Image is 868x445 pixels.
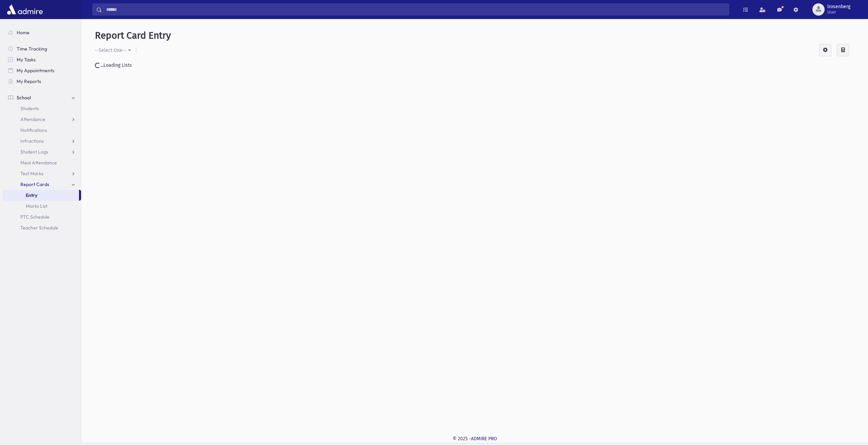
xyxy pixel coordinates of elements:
span: Home [17,29,29,36]
span: Report Cards [20,181,49,187]
span: Attendance [20,116,45,122]
span: Students [20,105,39,112]
a: Entry [3,190,79,201]
div: © 2025 - [92,435,857,442]
div: Configure [819,44,831,56]
div: ...Loading Lists [95,62,854,69]
span: lrosenberg [827,4,850,9]
span: Notifications [20,127,47,133]
a: My Appointments [3,65,81,76]
a: Teacher Schedule [3,222,81,233]
a: Meal Attendance [3,157,81,168]
input: Search [102,3,729,16]
a: Notifications [3,125,81,136]
div: --Select One-- [95,47,126,54]
a: Student Logs [3,146,81,157]
span: Infractions [20,138,44,144]
a: School [3,92,81,103]
a: ADMIRE PRO [471,436,497,442]
span: Teacher Schedule [20,225,58,231]
span: Meal Attendance [20,160,57,166]
span: PTC Schedule [20,214,50,220]
span: My Reports [17,78,41,84]
a: Infractions [3,136,81,146]
span: Test Marks [20,170,43,177]
a: My Reports [3,76,81,87]
a: Students [3,103,81,114]
span: My Appointments [17,67,54,74]
a: Home [3,27,81,38]
span: User [827,9,850,15]
a: My Tasks [3,54,81,65]
a: Test Marks [3,168,81,179]
button: --Select One-- [95,44,136,56]
span: Entry [26,192,37,198]
a: PTC Schedule [3,211,81,222]
div: Calculate Averages [837,44,849,56]
span: School [17,95,31,101]
span: My Tasks [17,57,36,63]
img: AdmirePro [5,3,44,16]
h5: Report Card Entry [95,30,854,41]
span: Marks List [26,203,47,209]
span: Time Tracking [17,46,47,52]
a: Marks List [3,201,81,211]
span: Student Logs [20,149,48,155]
a: Report Cards [3,179,81,190]
a: Time Tracking [3,43,81,54]
a: Attendance [3,114,81,125]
